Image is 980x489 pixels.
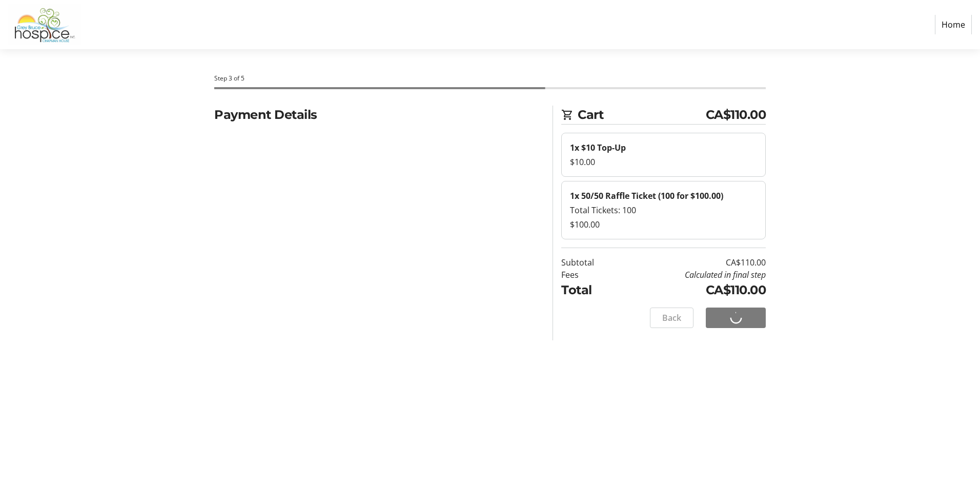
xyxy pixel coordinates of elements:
[214,74,766,83] div: Step 3 of 5
[561,281,620,299] td: Total
[578,106,706,124] span: Cart
[935,15,972,34] a: Home
[570,218,757,231] div: $100.00
[570,142,626,153] strong: 1x $10 Top-Up
[561,256,620,269] td: Subtotal
[8,4,81,45] img: Grey Bruce Hospice's Logo
[620,269,766,281] td: Calculated in final step
[570,156,757,168] div: $10.00
[214,106,540,124] h2: Payment Details
[570,204,757,216] div: Total Tickets: 100
[561,269,620,281] td: Fees
[620,281,766,299] td: CA$110.00
[570,190,723,201] strong: 1x 50/50 Raffle Ticket (100 for $100.00)
[620,256,766,269] td: CA$110.00
[706,106,766,124] span: CA$110.00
